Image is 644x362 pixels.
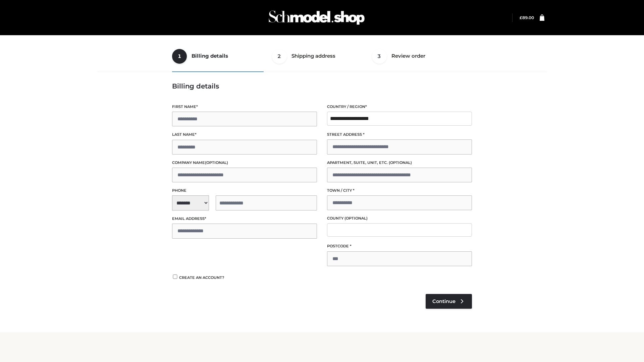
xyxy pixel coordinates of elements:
[432,298,455,304] span: Continue
[344,216,368,221] span: (optional)
[172,216,317,222] label: Email address
[172,131,317,138] label: Last name
[520,15,534,20] a: £89.00
[327,160,472,166] label: Apartment, suite, unit, etc.
[327,215,472,222] label: County
[520,15,522,20] span: £
[172,104,317,110] label: First name
[172,82,472,90] h3: Billing details
[172,275,178,279] input: Create an account?
[327,104,472,110] label: Country / Region
[389,160,412,165] span: (optional)
[327,131,472,138] label: Street address
[172,160,317,166] label: Company name
[426,294,472,309] a: Continue
[179,275,224,280] span: Create an account?
[205,160,228,165] span: (optional)
[327,243,472,249] label: Postcode
[520,15,534,20] bdi: 89.00
[172,187,317,194] label: Phone
[327,187,472,194] label: Town / City
[266,4,367,31] img: Schmodel Admin 964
